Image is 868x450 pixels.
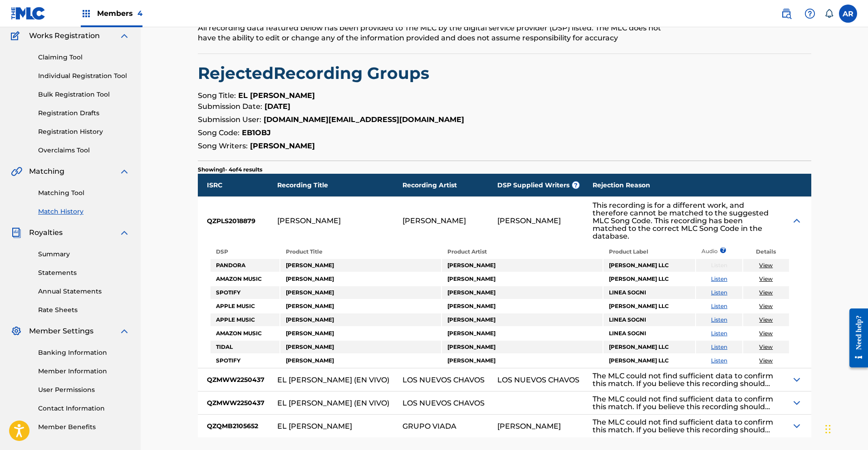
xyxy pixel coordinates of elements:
[402,422,456,430] div: GRUPO VIADA
[603,327,695,340] td: LINEA SOGNI
[711,343,727,350] a: Listen
[29,227,63,238] span: Royalties
[277,422,352,430] div: EL [PERSON_NAME]
[277,376,389,384] div: EL [PERSON_NAME] (EN VIVO)
[711,303,727,309] a: Listen
[280,259,441,272] td: [PERSON_NAME]
[791,374,802,385] img: Expand Icon
[572,181,579,189] span: ?
[238,91,315,100] strong: EL [PERSON_NAME]
[198,368,278,391] div: QZMWW2250437
[711,275,727,282] a: Listen
[137,9,142,18] span: 4
[743,245,789,258] th: Details
[402,376,485,384] div: LOS NUEVOS CHAVOS
[402,399,485,407] div: LOS NUEVOS CHAVOS
[402,217,466,225] div: [PERSON_NAME]
[198,415,278,437] div: QZQMB2105652
[277,217,341,225] div: [PERSON_NAME]
[119,166,130,177] img: expand
[38,146,130,155] a: Overclaims Tool
[759,343,773,350] a: View
[843,301,868,374] iframe: Resource Center
[11,227,22,238] img: Royalties
[198,166,262,174] p: Showing 1 - 4 of 4 results
[38,305,130,315] a: Rate Sheets
[801,5,819,23] div: Help
[824,9,834,18] div: Notifications
[442,341,603,353] td: [PERSON_NAME]
[198,63,811,83] h2: Rejected Recording Groups
[280,286,441,299] td: [PERSON_NAME]
[198,142,248,150] span: Song Writers:
[119,30,130,41] img: expand
[280,341,441,353] td: [PERSON_NAME]
[38,71,130,81] a: Individual Registration Tool
[442,354,603,367] td: [PERSON_NAME]
[603,259,695,272] td: [PERSON_NAME] LLC
[804,8,815,19] img: help
[759,275,773,282] a: View
[759,330,773,337] a: View
[442,245,603,258] th: Product Artist
[211,354,280,367] td: SPOTIFY
[38,422,130,432] a: Member Benefits
[277,399,389,407] div: EL [PERSON_NAME] (EN VIVO)
[29,326,93,337] span: Member Settings
[696,247,707,255] p: Audio
[265,102,290,111] strong: [DATE]
[250,142,315,150] strong: [PERSON_NAME]
[280,354,441,367] td: [PERSON_NAME]
[823,406,868,450] iframe: Chat Widget
[38,90,130,99] a: Bulk Registration Tool
[11,30,23,41] img: Works Registration
[497,174,593,196] div: DSP Supplied Writers
[198,197,278,245] div: QZPLS2018879
[593,201,774,240] div: This recording is for a different work, and therefore cannot be matched to the suggested MLC Song...
[211,286,280,299] td: SPOTIFY
[11,7,46,20] img: MLC Logo
[119,227,130,238] img: expand
[497,376,579,384] div: LOS NUEVOS CHAVOS
[38,207,130,216] a: Match History
[38,108,130,118] a: Registration Drafts
[38,188,130,198] a: Matching Tool
[442,313,603,326] td: [PERSON_NAME]
[198,91,236,100] span: Song Title:
[38,249,130,259] a: Summary
[497,422,561,430] div: [PERSON_NAME]
[759,357,773,364] a: View
[198,128,240,137] span: Song Code:
[280,313,441,326] td: [PERSON_NAME]
[442,259,603,272] td: [PERSON_NAME]
[280,245,441,258] th: Product Title
[264,115,464,124] strong: [DOMAIN_NAME][EMAIL_ADDRESS][DOMAIN_NAME]
[211,273,280,285] td: AMAZON MUSIC
[759,262,773,269] a: View
[759,289,773,296] a: View
[593,174,787,196] div: Rejection Reason
[402,174,498,196] div: Recording Artist
[791,397,802,408] img: Expand Icon
[242,128,271,137] strong: EB1OBJ
[711,316,727,323] a: Listen
[198,102,262,111] span: Submission Date:
[593,418,774,434] div: The MLC could not find sufficient data to confirm this match. If you believe this recording shoul...
[38,404,130,413] a: Contact Information
[280,300,441,313] td: [PERSON_NAME]
[81,8,92,19] img: Top Rightsholders
[29,166,64,177] span: Matching
[825,416,831,443] div: Drag
[442,286,603,299] td: [PERSON_NAME]
[759,303,773,309] a: View
[277,174,402,196] div: Recording Title
[29,30,100,41] span: Works Registration
[791,215,802,226] img: Expand Icon
[11,166,22,177] img: Matching
[723,247,723,253] span: ?
[11,326,22,337] img: Member Settings
[211,327,280,340] td: AMAZON MUSIC
[593,372,774,387] div: The MLC could not find sufficient data to confirm this match. If you believe this recording shoul...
